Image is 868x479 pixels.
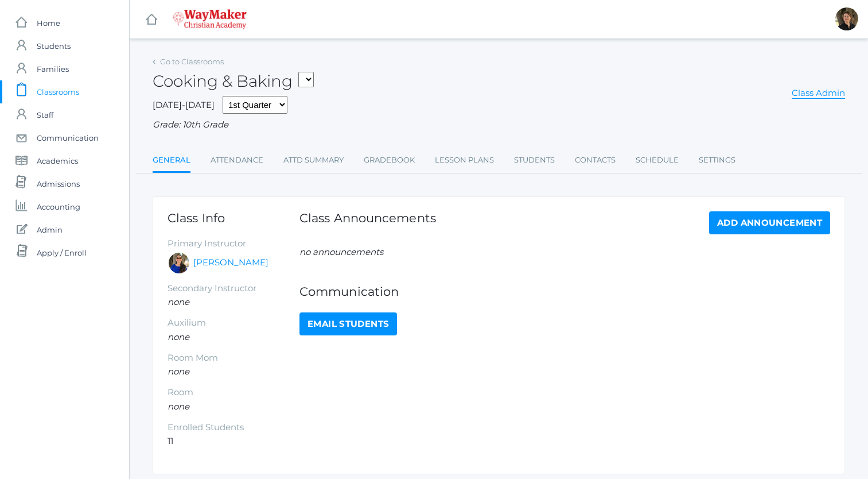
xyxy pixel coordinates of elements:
h5: Room Mom [168,353,299,363]
span: Accounting [37,195,80,218]
h1: Communication [299,285,830,298]
a: Email Students [299,312,397,335]
span: Families [37,57,69,80]
span: Academics [37,149,78,172]
a: Add Announcement [709,211,830,234]
h1: Class Info [168,211,299,225]
a: Settings [699,149,735,172]
a: Attd Summary [283,149,344,172]
span: [DATE]-[DATE] [153,99,215,110]
a: Contacts [575,149,616,172]
img: 4_waymaker-logo-stack-white.png [173,9,247,29]
em: none [168,331,189,342]
span: Home [37,11,60,34]
h2: Cooking & Baking [153,72,314,90]
em: none [168,366,189,377]
div: Stephanie Todhunter [168,252,190,275]
a: Class Admin [792,87,845,99]
span: Apply / Enroll [37,241,87,264]
a: [PERSON_NAME] [193,256,268,269]
span: Admin [37,218,63,241]
li: 11 [168,435,299,448]
div: Grade: 10th Grade [153,118,845,132]
em: none [168,401,189,412]
a: Attendance [211,149,263,172]
span: Students [37,34,71,57]
a: Go to Classrooms [160,57,224,66]
h5: Room [168,388,299,397]
a: General [153,149,190,173]
em: no announcements [299,246,383,257]
a: Lesson Plans [435,149,494,172]
h1: Class Announcements [299,211,436,231]
em: none [168,296,189,307]
h5: Auxilium [168,318,299,328]
span: Admissions [37,172,80,195]
h5: Enrolled Students [168,423,299,432]
div: Dianna Renz [835,7,858,30]
h5: Primary Instructor [168,239,299,249]
span: Classrooms [37,80,79,103]
a: Students [514,149,555,172]
h5: Secondary Instructor [168,284,299,293]
a: Schedule [636,149,679,172]
a: Gradebook [364,149,415,172]
span: Communication [37,126,99,149]
span: Staff [37,103,53,126]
